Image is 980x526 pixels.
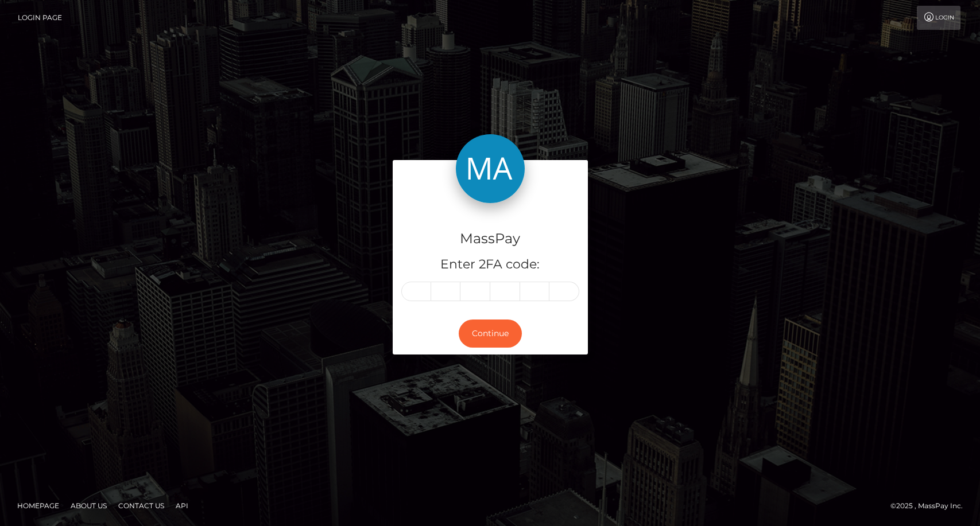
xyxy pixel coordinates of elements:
[171,497,193,515] a: API
[66,497,111,515] a: About Us
[917,6,960,30] a: Login
[401,256,579,274] h5: Enter 2FA code:
[114,497,169,515] a: Contact Us
[890,500,971,512] div: © 2025 , MassPay Inc.
[401,229,579,249] h4: MassPay
[456,134,525,203] img: MassPay
[13,497,64,515] a: Homepage
[459,320,522,348] button: Continue
[18,6,62,30] a: Login Page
